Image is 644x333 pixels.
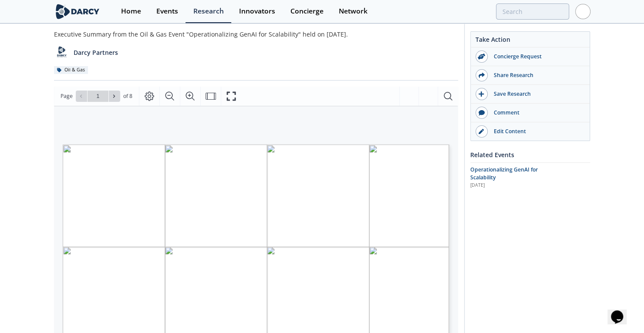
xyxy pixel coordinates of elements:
[239,8,275,15] div: Innovators
[575,4,590,19] img: Profile
[607,298,635,324] iframe: chat widget
[74,48,118,57] p: Darcy Partners
[290,8,324,15] div: Concierge
[488,53,585,61] div: Concierge Request
[471,35,590,47] div: Take Action
[471,122,590,141] a: Edit Content
[470,147,590,162] div: Related Events
[488,128,585,135] div: Edit Content
[339,8,368,15] div: Network
[488,71,585,79] div: Share Research
[193,8,224,15] div: Research
[496,3,569,20] input: Advanced Search
[488,90,585,98] div: Save Research
[54,4,101,19] img: logo-wide.svg
[156,8,178,15] div: Events
[470,166,538,181] span: Operationalizing GenAI for Scalability
[121,8,141,15] div: Home
[470,166,590,189] a: Operationalizing GenAI for Scalability [DATE]
[54,66,88,74] div: Oil & Gas
[488,109,585,117] div: Comment
[54,30,458,39] div: Executive Summary from the Oil & Gas Event "Operationalizing GenAI for Scalability" held on [DATE].
[470,182,547,189] div: [DATE]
